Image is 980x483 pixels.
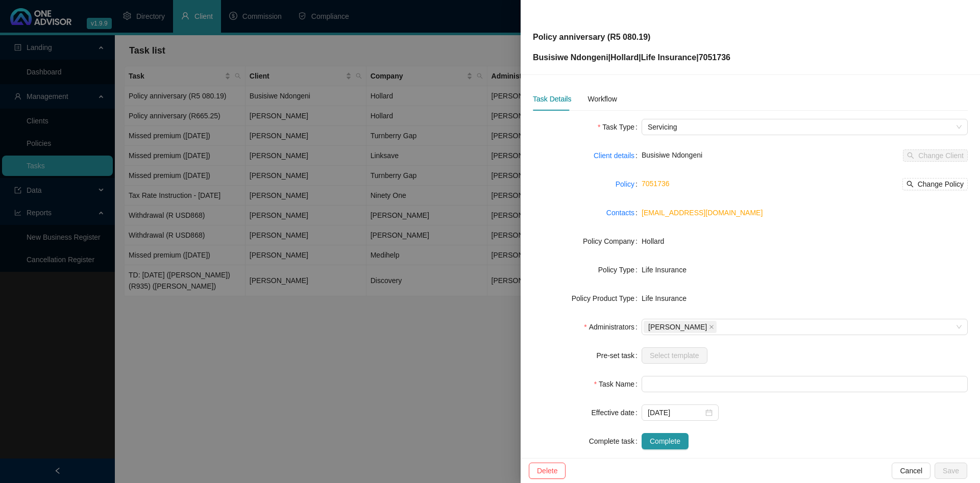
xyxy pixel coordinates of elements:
[594,150,634,161] a: Client details
[648,407,703,418] input: Select date
[648,119,962,135] span: Servicing
[616,179,634,190] a: Policy
[918,179,964,190] span: Change Policy
[642,347,707,364] button: Select template
[892,463,930,479] button: Cancel
[935,463,967,479] button: Save
[650,436,680,447] span: Complete
[584,319,642,335] label: Administrators
[533,31,730,43] p: Policy anniversary (R5 080.19)
[610,53,639,62] span: Hollard
[902,178,968,190] button: Change Policy
[642,180,670,188] a: 7051736
[642,266,687,274] span: Life Insurance
[642,209,763,217] a: [EMAIL_ADDRESS][DOMAIN_NAME]
[594,376,642,392] label: Task Name
[642,433,689,449] button: Complete
[572,290,642,307] label: Policy Product Type
[642,294,687,302] span: Life Insurance
[537,465,557,476] span: Delete
[906,181,914,188] span: search
[589,433,642,449] label: Complete task
[583,233,642,249] label: Policy Company
[529,463,566,479] button: Delete
[642,237,664,245] span: Hollard
[587,93,617,105] div: Workflow
[641,53,696,62] span: Life Insurance
[900,465,922,476] span: Cancel
[596,347,642,364] label: Pre-set task
[648,321,707,333] span: [PERSON_NAME]
[644,321,717,333] span: Adrianna Carvalho
[598,119,642,135] label: Task Type
[606,207,634,218] a: Contacts
[598,262,642,278] label: Policy Type
[903,149,968,162] button: Change Client
[533,52,730,64] p: Busisiwe Ndongeni | | | 7051736
[592,404,642,421] label: Effective date
[642,151,702,159] span: Busisiwe Ndongeni
[709,324,714,329] span: close
[533,93,571,105] div: Task Details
